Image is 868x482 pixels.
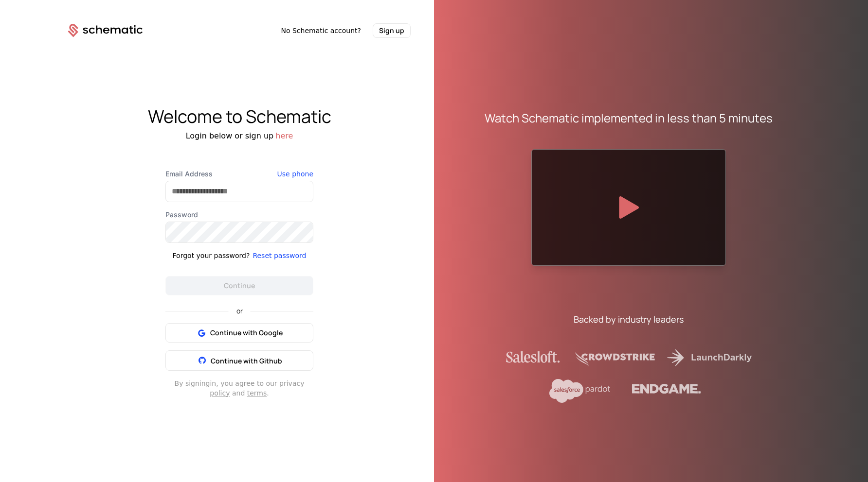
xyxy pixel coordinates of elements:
[574,312,684,326] div: Backed by industry leaders
[277,169,313,179] button: Use phone
[281,26,361,35] span: No Schematic account?
[210,389,230,397] a: policy
[45,107,434,126] div: Welcome to Schematic
[247,389,267,397] a: terms
[45,130,434,142] div: Login below or sign up
[165,350,313,371] button: Continue with Github
[165,276,313,295] button: Continue
[253,251,306,260] button: Reset password
[165,379,313,398] div: By signing in , you agree to our privacy and .
[165,210,313,220] label: Password
[229,308,251,314] span: or
[211,356,282,365] span: Continue with Github
[485,110,773,126] div: Watch Schematic implemented in less than 5 minutes
[173,251,250,260] div: Forgot your password?
[275,130,293,142] button: here
[165,169,313,179] label: Email Address
[210,328,283,338] span: Continue with Google
[373,23,411,38] button: Sign up
[165,323,313,343] button: Continue with Google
